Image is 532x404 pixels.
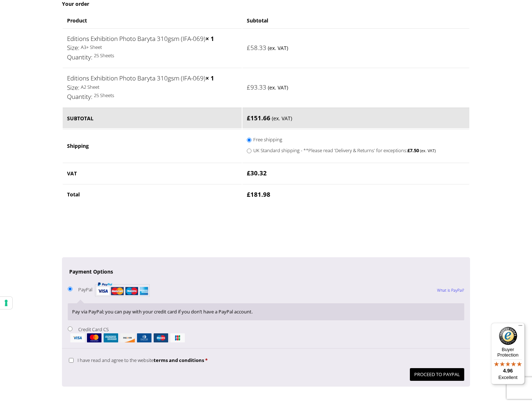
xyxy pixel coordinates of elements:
img: Trusted Shops Trustmark [499,327,517,345]
th: Subtotal [63,108,242,129]
img: PayPal acceptance mark [95,280,150,299]
p: 25 Sheets [67,51,237,60]
p: A3+ Sheet [67,43,237,51]
strong: × 1 [205,34,214,43]
p: Excellent [491,375,525,380]
h3: Your order [62,0,470,7]
th: VAT [63,163,242,183]
strong: × 1 [205,74,214,82]
bdi: 181.98 [247,190,270,199]
dt: Quantity: [67,92,92,101]
img: visa [70,333,85,342]
button: Trusted Shops TrustmarkBuyer Protection4.96Excellent [491,323,525,384]
img: amex [104,333,118,342]
dt: Quantity: [67,53,92,62]
bdi: 30.32 [247,169,267,177]
img: dinersclub [137,333,151,342]
small: (ex. VAT) [420,148,436,153]
bdi: 58.33 [247,43,266,52]
span: £ [247,169,250,177]
input: I have read and agree to the websiteterms and conditions * [69,358,74,363]
a: What is PayPal? [437,281,464,300]
p: Buyer Protection [491,347,525,358]
button: Menu [516,323,525,332]
p: A2 Sheet [67,83,237,91]
img: mastercard [87,333,101,342]
span: £ [247,190,250,199]
td: Editions Exhibition Photo Baryta 310gsm (IFA-069) [63,28,242,67]
img: discover [120,333,135,342]
p: 25 Sheets [67,91,237,100]
button: Proceed to PayPal [410,368,464,381]
span: £ [247,114,250,122]
span: 4.96 [503,368,513,374]
small: (ex. VAT) [272,115,292,122]
bdi: 7.50 [407,147,419,154]
span: I have read and agree to the website [78,357,204,363]
th: Shipping [63,129,242,162]
label: Credit Card CS [68,326,464,342]
th: Product [63,13,242,28]
img: jcb [170,333,185,342]
td: Editions Exhibition Photo Baryta 310gsm (IFA-069) [63,68,242,107]
small: (ex. VAT) [268,45,288,51]
dt: Size: [67,83,79,92]
small: (ex. VAT) [268,84,288,91]
label: PayPal [78,286,149,293]
p: Pay via PayPal; you can pay with your credit card if you don’t have a PayPal account. [72,308,460,316]
th: Subtotal [242,13,469,28]
dt: Size: [67,43,79,53]
a: terms and conditions [154,357,204,363]
bdi: 93.33 [247,83,266,91]
img: maestro [154,333,168,342]
th: Total [63,184,242,205]
span: £ [407,147,410,154]
bdi: 151.66 [247,114,270,122]
label: Free shipping [253,135,450,143]
iframe: reCAPTCHA [62,214,172,242]
span: £ [247,43,250,52]
span: £ [247,83,250,91]
abbr: required [205,357,208,363]
label: UK Standard shipping - **Please read 'Delivery & Returns' for exceptions: [253,146,450,154]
